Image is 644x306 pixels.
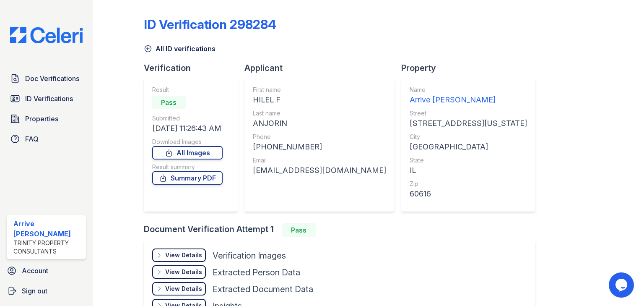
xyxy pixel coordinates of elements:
a: All Images [152,146,223,160]
div: Last name [253,109,386,118]
div: Submitted [152,114,223,123]
div: Arrive [PERSON_NAME] [410,94,527,106]
a: ID Verifications [7,90,86,107]
div: Name [410,86,527,94]
div: [STREET_ADDRESS][US_STATE] [410,118,527,129]
div: Download Images [152,138,223,146]
div: Street [410,109,527,118]
div: ANJORIN [253,118,386,129]
div: Phone [253,133,386,141]
div: [PHONE_NUMBER] [253,141,386,153]
div: Verification [144,62,244,74]
div: Result summary [152,163,223,171]
span: ID Verifications [25,94,73,104]
a: Account [3,262,89,279]
div: [DATE] 11:26:43 AM [152,123,223,134]
div: Arrive [PERSON_NAME] [13,219,83,239]
span: Properties [25,114,58,124]
div: Pass [282,223,316,237]
div: Email [253,156,386,165]
a: Doc Verifications [7,70,86,87]
div: Document Verification Attempt 1 [144,223,542,237]
a: All ID verifications [144,44,216,54]
a: Sign out [3,282,89,299]
div: Pass [152,96,186,109]
div: Result [152,86,223,94]
div: Extracted Document Data [213,283,313,295]
div: City [410,133,527,141]
a: Summary PDF [152,171,223,185]
div: View Details [165,268,202,276]
a: FAQ [7,131,86,147]
div: Applicant [244,62,401,74]
img: CE_Logo_Blue-a8612792a0a2168367f1c8372b55b34899dd931a85d93a1a3d3e32e68fde9ad4.png [3,27,89,43]
div: [GEOGRAPHIC_DATA] [410,141,527,153]
div: Property [401,62,542,74]
div: Verification Images [213,250,286,262]
div: Extracted Person Data [213,267,300,278]
span: Sign out [22,286,47,296]
a: Properties [7,110,86,127]
div: Trinity Property Consultants [13,239,83,256]
div: HILEL F [253,94,386,106]
div: ID Verification 298284 [144,17,276,32]
span: Account [22,266,48,276]
div: IL [410,165,527,176]
div: View Details [165,251,202,259]
div: 60616 [410,188,527,200]
div: First name [253,86,386,94]
div: View Details [165,285,202,293]
span: FAQ [25,134,39,144]
div: [EMAIL_ADDRESS][DOMAIN_NAME] [253,165,386,176]
div: State [410,156,527,165]
span: Doc Verifications [25,73,79,84]
a: Name Arrive [PERSON_NAME] [410,86,527,106]
div: Zip [410,180,527,188]
iframe: chat widget [609,272,636,298]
